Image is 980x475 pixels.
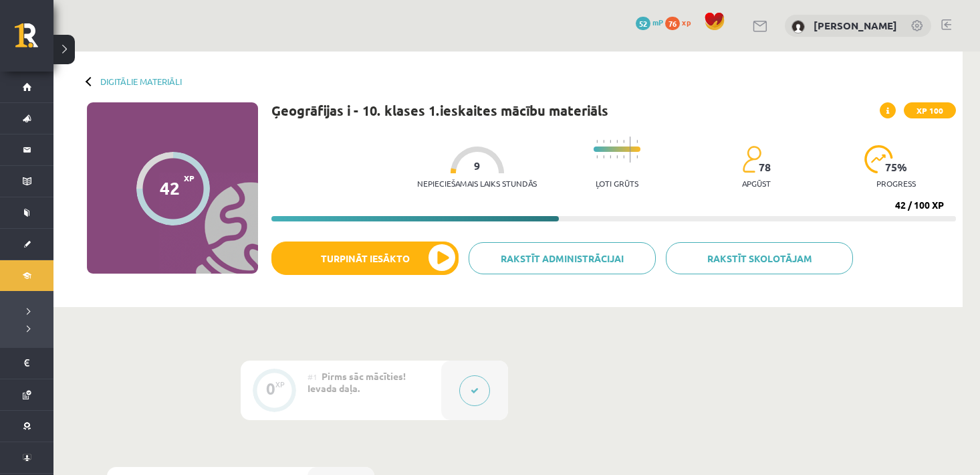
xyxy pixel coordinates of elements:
[266,383,275,395] div: 0
[603,155,604,159] img: icon-short-line-57e1e144782c952c97e751825c79c345078a6d821885a25fce030b3d8c18986b.svg
[904,102,956,118] span: XP 100
[630,136,631,163] img: icon-long-line-d9ea69661e0d244f92f715978eff75569469978d946b2353a9bb055b3ed8787d.svg
[666,242,853,274] a: Rakstīt skolotājam
[636,140,638,143] img: icon-short-line-57e1e144782c952c97e751825c79c345078a6d821885a25fce030b3d8c18986b.svg
[636,155,638,159] img: icon-short-line-57e1e144782c952c97e751825c79c345078a6d821885a25fce030b3d8c18986b.svg
[616,140,618,143] img: icon-short-line-57e1e144782c952c97e751825c79c345078a6d821885a25fce030b3d8c18986b.svg
[665,17,680,30] span: 76
[596,155,598,159] img: icon-short-line-57e1e144782c952c97e751825c79c345078a6d821885a25fce030b3d8c18986b.svg
[596,140,598,143] img: icon-short-line-57e1e144782c952c97e751825c79c345078a6d821885a25fce030b3d8c18986b.svg
[603,140,604,143] img: icon-short-line-57e1e144782c952c97e751825c79c345078a6d821885a25fce030b3d8c18986b.svg
[652,17,663,27] span: mP
[876,179,916,188] p: progress
[308,370,406,394] span: Pirms sāc mācīties! Ievada daļa.
[636,17,650,30] span: 52
[616,155,618,159] img: icon-short-line-57e1e144782c952c97e751825c79c345078a6d821885a25fce030b3d8c18986b.svg
[308,371,318,382] span: #1
[160,178,180,198] div: 42
[474,160,480,172] span: 9
[100,76,182,86] a: Digitālie materiāli
[742,145,761,173] img: students-c634bb4e5e11cddfef0936a35e636f08e4e9abd3cc4e673bd6f9a4125e45ecb1.svg
[791,20,805,33] img: Megija Saikovska
[469,242,656,274] a: Rakstīt administrācijai
[682,17,691,27] span: xp
[864,145,893,173] img: icon-progress-161ccf0a02000e728c5f80fcf4c31c7af3da0e1684b2b1d7c360e028c24a22f1.svg
[610,155,611,159] img: icon-short-line-57e1e144782c952c97e751825c79c345078a6d821885a25fce030b3d8c18986b.svg
[184,173,195,183] span: XP
[665,17,697,27] a: 76 xp
[636,17,663,27] a: 52 mP
[417,179,537,188] p: Nepieciešamais laiks stundās
[275,381,285,388] div: XP
[271,102,608,118] h1: Ģeogrāfijas i - 10. klases 1.ieskaites mācību materiāls
[759,161,771,173] span: 78
[15,23,53,57] a: Rīgas 1. Tālmācības vidusskola
[742,179,771,188] p: apgūst
[271,242,459,275] button: Turpināt iesākto
[814,19,897,32] a: [PERSON_NAME]
[885,161,908,173] span: 75 %
[623,140,624,143] img: icon-short-line-57e1e144782c952c97e751825c79c345078a6d821885a25fce030b3d8c18986b.svg
[610,140,611,143] img: icon-short-line-57e1e144782c952c97e751825c79c345078a6d821885a25fce030b3d8c18986b.svg
[623,155,624,159] img: icon-short-line-57e1e144782c952c97e751825c79c345078a6d821885a25fce030b3d8c18986b.svg
[596,179,638,188] p: Ļoti grūts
